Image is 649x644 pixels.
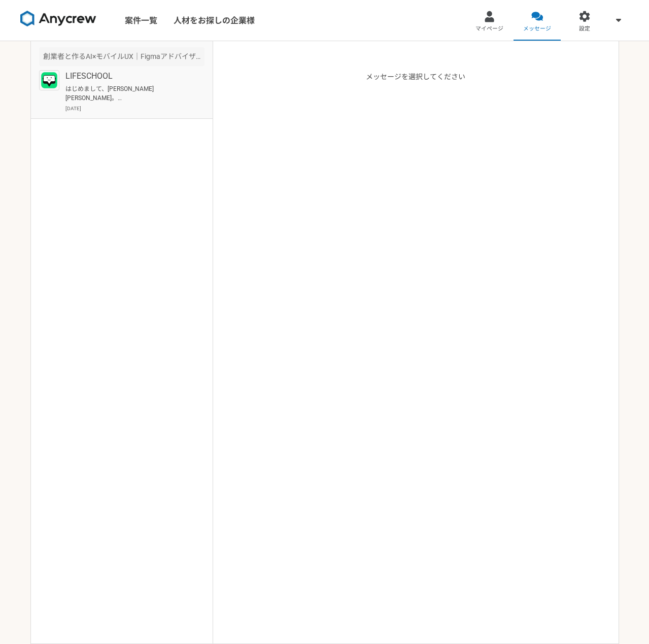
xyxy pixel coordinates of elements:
[39,70,59,90] img: lifeschool-symbol-app.png
[20,11,96,27] img: 8DqYSo04kwAAAAASUVORK5CYII=
[39,47,204,66] div: 創業者と作るAI×モバイルUX｜Figmaアドバイザー募集｜週2-4h
[579,25,590,33] span: 設定
[65,70,191,82] p: LIFESCHOOL
[366,72,465,643] p: メッセージを選択してください
[65,105,204,112] p: [DATE]
[65,84,191,103] p: はじめまして、[PERSON_NAME][PERSON_NAME]。 募集内容を拝見し、ぜひご連絡させていただきました。 現在フリーランスでUI/UXデザインを中心に活動しており、 モバイルアプ...
[523,25,551,33] span: メッセージ
[475,25,503,33] span: マイページ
